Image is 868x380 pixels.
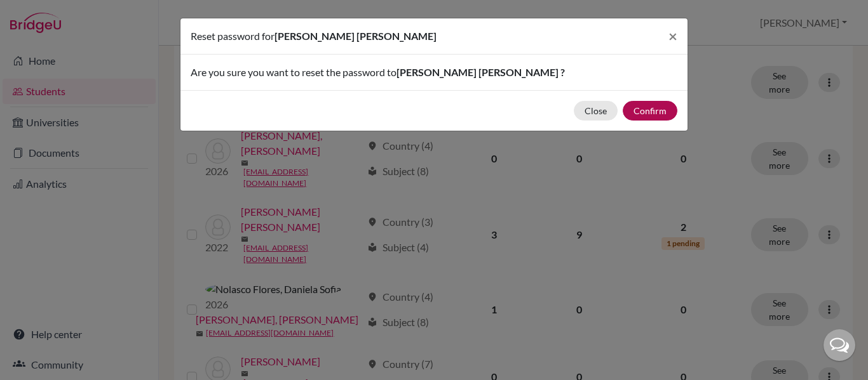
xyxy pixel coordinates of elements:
[397,66,565,78] span: [PERSON_NAME] [PERSON_NAME] ?
[275,30,437,42] span: [PERSON_NAME] [PERSON_NAME]
[191,65,677,80] p: Are you sure you want to reset the password to
[658,18,688,54] button: Close
[574,101,618,121] button: Close
[191,30,275,42] span: Reset password for
[623,101,677,121] button: Confirm
[668,27,677,45] span: ×
[29,9,55,20] span: Help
